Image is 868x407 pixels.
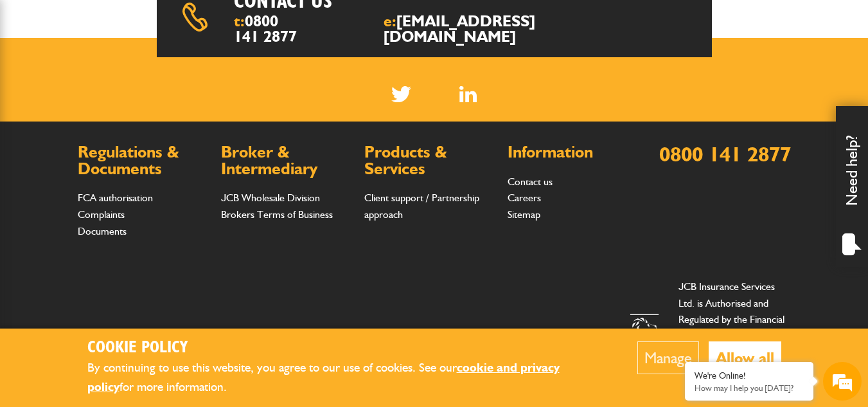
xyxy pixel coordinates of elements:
a: [EMAIL_ADDRESS][DOMAIN_NAME] [384,12,535,46]
button: Manage [637,341,699,374]
p: How may I help you today? [695,383,804,393]
a: Contact us [508,176,553,188]
a: Client support / Partnership approach [364,192,479,221]
div: Need help? [836,106,868,267]
a: JCB Wholesale Division [221,192,320,204]
p: JCB Insurance Services Ltd. is Authorised and Regulated by the Financial Conduct Authority and is... [678,278,791,393]
a: Complaints [78,208,125,221]
h2: Broker & Intermediary [221,144,351,177]
a: Careers [508,192,541,204]
a: LinkedIn [459,86,477,102]
a: FCA authorisation [78,192,153,204]
h2: Information [508,144,638,161]
a: 0800 141 2877 [659,141,791,167]
h2: Products & Services [364,144,495,177]
a: Sitemap [508,208,540,221]
img: Linked In [459,86,477,102]
h2: Cookie Policy [87,338,598,358]
div: We're Online! [695,370,804,381]
span: t: [234,14,300,44]
a: Brokers Terms of Business [221,208,333,221]
a: cookie and privacy policy [87,360,560,395]
span: e: [384,14,552,44]
p: By continuing to use this website, you agree to our use of cookies. See our for more information. [87,358,598,397]
button: Allow all [709,341,781,374]
a: 0800 141 2877 [234,12,297,46]
h2: Regulations & Documents [78,144,208,177]
a: Documents [78,225,127,237]
img: Twitter [391,86,411,102]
